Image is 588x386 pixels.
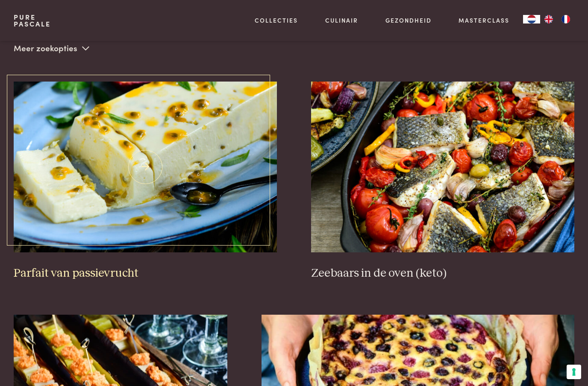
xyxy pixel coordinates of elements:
[311,82,574,281] a: Zeebaars in de oven (keto) Zeebaars in de oven (keto)
[557,15,574,23] a: FR
[14,266,277,281] h3: Parfait van passievrucht
[311,266,574,281] h3: Zeebaars in de oven (keto)
[523,15,540,23] a: NL
[311,82,574,252] img: Zeebaars in de oven (keto)
[14,14,51,27] a: PurePascale
[14,82,277,252] img: Parfait van passievrucht
[523,15,540,23] div: Language
[567,365,581,379] button: Uw voorkeuren voor toestemming voor trackingtechnologieën
[540,15,574,23] ul: Language list
[540,15,557,23] a: EN
[459,16,509,25] a: Masterclass
[14,82,277,281] a: Parfait van passievrucht Parfait van passievrucht
[523,15,574,23] aside: Language selected: Nederlands
[255,16,298,25] a: Collecties
[385,16,432,25] a: Gezondheid
[325,16,358,25] a: Culinair
[14,42,89,55] p: Meer zoekopties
